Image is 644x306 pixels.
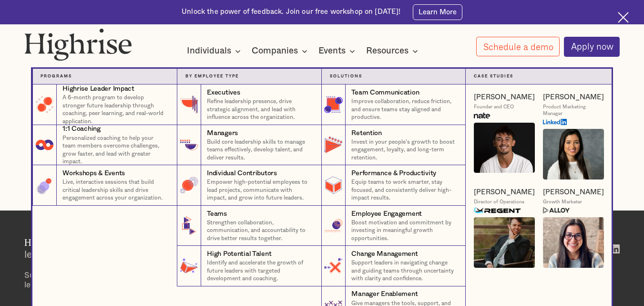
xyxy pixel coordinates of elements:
div: Individuals [187,45,244,57]
a: Apply now [564,37,620,57]
a: Highrise Leader ImpactA 6-month program to develop stronger future leadership through coaching, p... [32,84,177,125]
div: Individual Contributors [207,169,276,178]
strong: By Employee Type [185,74,239,78]
div: Director of Operations [474,199,524,205]
div: Product Marketing Manager [543,104,604,117]
strong: Programs [41,74,72,78]
div: Resources [366,45,421,57]
div: Companies [252,45,298,57]
div: Retention [351,128,381,138]
p: Identify and accelerate the growth of future leaders with targeted development and coaching. [207,259,313,283]
a: TeamsStrengthen collaboration, communication, and accountability to drive better results together. [177,206,321,246]
a: Team CommunicationImprove collaboration, reduce friction, and ensure teams stay aligned and produ... [321,84,466,125]
div: Individuals [187,45,231,57]
div: 1:1 Coaching [62,124,101,134]
a: Workshops & EventsLive, interactive sessions that build critical leadership skills and drive enga... [32,165,177,205]
div: Resources [366,45,409,57]
div: Employee Engagement [351,209,422,219]
div: Highrise Leader Impact [62,84,134,94]
p: Personalized coaching to help your team members overcome challenges, grow faster, and lead with g... [62,134,169,166]
img: Highrise logo [24,28,132,61]
p: Improve collaboration, reduce friction, and ensure teams stay aligned and productive. [351,97,457,121]
a: Employee EngagementBoost motivation and commitment by investing in meaningful growth opportunities. [321,206,466,246]
a: Change ManagementSupport leaders in navigating change and guiding teams through uncertainty with ... [321,246,466,286]
div: Growth Marketer [543,199,582,205]
div: Executives [207,88,240,97]
a: 1:1 CoachingPersonalized coaching to help your team members overcome challenges, grow faster, and... [32,125,177,165]
div: Workshops & Events [62,169,125,178]
p: Boost motivation and commitment by investing in meaningful growth opportunities. [351,219,457,243]
a: [PERSON_NAME] [474,188,535,197]
strong: Case Studies [474,74,513,78]
p: Support leaders in navigating change and guiding teams through uncertainty with clarity and confi... [351,259,457,283]
div: Events [318,45,346,57]
div: Manager Enablement [351,289,418,299]
a: [PERSON_NAME] [543,93,604,102]
a: High Potential TalentIdentify and accelerate the growth of future leaders with targeted developme... [177,246,321,286]
div: Performance & Productivity [351,169,436,178]
p: Strengthen collaboration, communication, and accountability to drive better results together. [207,219,313,243]
div: Teams [207,209,227,219]
a: [PERSON_NAME] [474,93,535,102]
img: Cross icon [618,12,629,23]
p: Empower high-potential employees to lead projects, communicate with impact, and grow into future ... [207,178,313,202]
p: Live, interactive sessions that build critical leadership skills and drive engagement across your... [62,178,169,202]
div: Change Management [351,249,418,259]
div: Managers [207,128,238,138]
p: Build core leadership skills to manage teams effectively, develop talent, and deliver results. [207,138,313,162]
div: Events [318,45,358,57]
div: High Potential Talent [207,249,271,259]
div: Companies [252,45,310,57]
div: Founder and CEO [474,104,514,110]
a: Individual ContributorsEmpower high-potential employees to lead projects, communicate with impact... [177,165,321,205]
p: Invest in your people’s growth to boost engagement, loyalty, and long-term retention. [351,138,457,162]
p: Equip teams to work smarter, stay focused, and consistently deliver high-impact results. [351,178,457,202]
a: [PERSON_NAME] [543,188,604,197]
a: Performance & ProductivityEquip teams to work smarter, stay focused, and consistently deliver hig... [321,165,466,205]
a: Learn More [413,4,462,20]
a: ExecutivesRefine leadership presence, drive strategic alignment, and lead with influence across t... [177,84,321,125]
a: Schedule a demo [476,37,560,56]
p: A 6-month program to develop stronger future leadership through coaching, peer learning, and real... [62,94,169,125]
strong: Solutions [330,74,362,78]
a: ManagersBuild core leadership skills to manage teams effectively, develop talent, and deliver res... [177,125,321,165]
p: Refine leadership presence, drive strategic alignment, and lead with influence across the organiz... [207,97,313,121]
div: Team Communication [351,88,419,97]
a: RetentionInvest in your people’s growth to boost engagement, loyalty, and long-term retention. [321,125,466,165]
div: Unlock the power of feedback. Join our free workshop on [DATE]! [182,7,400,17]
